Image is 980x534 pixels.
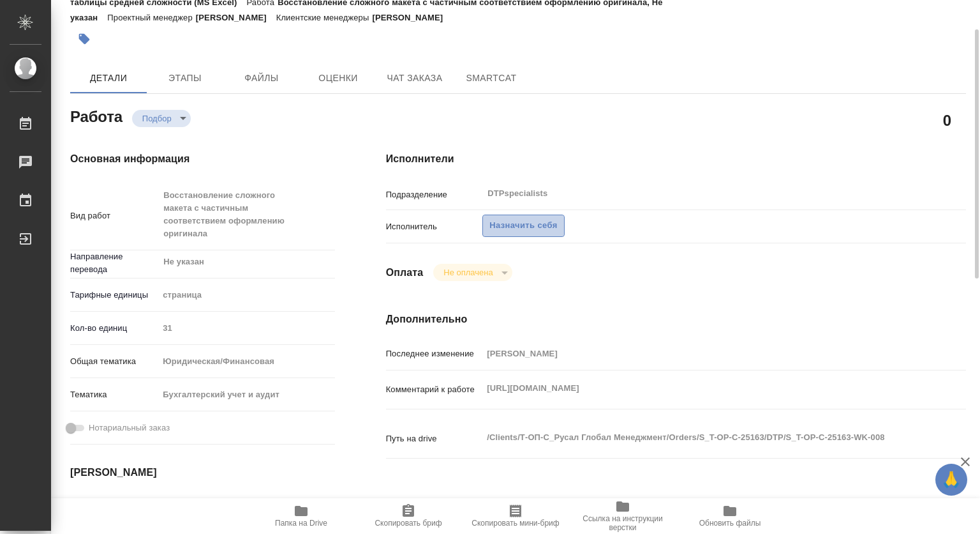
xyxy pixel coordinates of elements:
[489,218,557,233] span: Назначить себя
[386,151,966,167] h4: Исполнители
[386,265,424,280] h4: Оплата
[569,498,676,534] button: Ссылка на инструкции верстки
[471,519,559,528] span: Скопировать мини-бриф
[943,109,951,131] h2: 0
[154,70,216,86] span: Этапы
[461,70,522,86] span: SmartCat
[375,519,442,528] span: Скопировать бриф
[940,466,962,493] span: 🙏
[699,519,761,528] span: Обновить файлы
[158,498,270,516] input: Пустое поле
[386,188,483,201] p: Подразделение
[386,312,966,327] h4: Дополнительно
[386,220,483,233] p: Исполнитель
[384,70,445,86] span: Чат заказа
[440,267,496,278] button: Не оплачена
[70,25,98,53] button: Добавить тэг
[158,319,334,337] input: Пустое поле
[577,514,669,532] span: Ссылка на инструкции верстки
[676,498,783,534] button: Обновить файлы
[158,351,334,372] div: Юридическая/Финансовая
[138,113,175,124] button: Подбор
[70,151,335,167] h4: Основная информация
[386,347,483,360] p: Последнее изменение
[482,344,917,363] input: Пустое поле
[372,13,452,22] p: [PERSON_NAME]
[70,289,158,301] p: Тарифные единицы
[386,383,483,396] p: Комментарий к работе
[70,355,158,368] p: Общая тематика
[196,13,276,22] p: [PERSON_NAME]
[89,422,170,434] span: Нотариальный заказ
[231,70,292,86] span: Файлы
[70,322,158,335] p: Кол-во единиц
[386,432,483,445] p: Путь на drive
[482,378,917,399] textarea: [URL][DOMAIN_NAME]
[355,498,462,534] button: Скопировать бриф
[276,13,373,22] p: Клиентские менеджеры
[433,264,512,281] div: Подбор
[78,70,139,86] span: Детали
[70,104,122,127] h2: Работа
[462,498,569,534] button: Скопировать мини-бриф
[482,427,917,448] textarea: /Clients/Т-ОП-С_Русал Глобал Менеджмент/Orders/S_T-OP-C-25163/DTP/S_T-OP-C-25163-WK-008
[132,110,191,127] div: Подбор
[308,70,369,86] span: Оценки
[482,215,564,237] button: Назначить себя
[70,465,335,480] h4: [PERSON_NAME]
[70,388,158,401] p: Тематика
[158,384,334,406] div: Бухгалтерский учет и аудит
[70,250,158,276] p: Направление перевода
[158,284,334,306] div: страница
[275,519,327,528] span: Папка на Drive
[107,13,195,22] p: Проектный менеджер
[70,210,158,222] p: Вид работ
[935,464,967,496] button: 🙏
[248,498,355,534] button: Папка на Drive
